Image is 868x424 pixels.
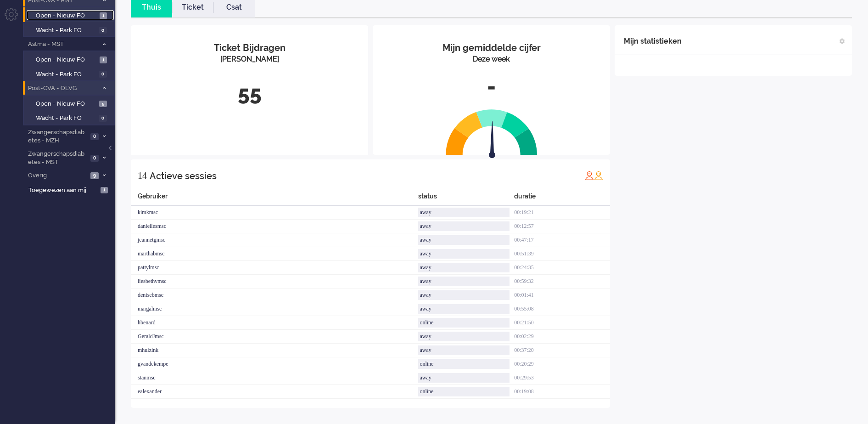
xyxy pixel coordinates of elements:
div: online [418,318,510,328]
a: Wacht - Park FO 0 [27,25,114,35]
div: away [418,235,510,245]
a: Ticket [172,2,213,13]
div: away [418,290,510,300]
a: Csat [213,2,255,13]
div: hbenard [131,316,418,330]
div: status [418,192,514,206]
div: 00:19:08 [514,385,610,399]
div: 00:01:41 [514,288,610,302]
img: profile_orange.svg [594,171,603,180]
div: away [418,304,510,314]
div: 55 [138,79,361,109]
div: ealexander [131,385,418,399]
div: 00:19:21 [514,206,610,220]
div: 00:47:17 [514,233,610,247]
span: 0 [99,115,107,122]
div: 00:51:39 [514,247,610,261]
span: Toegewezen aan mij [28,186,98,195]
div: duratie [514,192,610,206]
span: 5 [99,101,107,107]
div: GeraldJmsc [131,330,418,344]
span: Post-CVA - OLVG [27,84,98,93]
div: 14 [138,166,147,185]
div: daniellesmsc [131,220,418,233]
div: away [418,373,510,383]
span: Open - Nieuw FO [36,100,97,108]
span: 1 [100,12,107,19]
div: Mijn statistieken [624,32,682,51]
a: Open - Nieuw FO 5 [27,98,114,108]
span: Wacht - Park FO [36,26,96,35]
div: away [418,332,510,341]
span: Astma - MST [27,40,98,49]
div: 00:37:20 [514,344,610,357]
div: away [418,277,510,286]
div: 00:24:35 [514,261,610,275]
a: Open - Nieuw FO 1 [27,10,114,20]
div: pattylmsc [131,261,418,275]
div: jeannetgmsc [131,233,418,247]
div: online [418,387,510,396]
div: 00:21:50 [514,316,610,330]
a: Wacht - Park FO 0 [27,69,114,79]
span: 1 [100,57,107,63]
span: 0 [90,133,99,140]
div: 00:55:08 [514,302,610,316]
a: Wacht - Park FO 0 [27,113,114,123]
div: online [418,359,510,369]
div: mhulzink [131,344,418,357]
div: kimkmsc [131,206,418,220]
div: away [418,263,510,272]
span: 9 [90,172,99,179]
div: Actieve sessies [150,167,217,185]
div: marthabmsc [131,247,418,261]
div: - [380,72,603,102]
a: Toegewezen aan mij 1 [27,185,115,195]
div: away [418,208,510,217]
div: Ticket Bijdragen [138,41,361,55]
img: profile_red.svg [585,171,594,180]
div: 00:12:57 [514,220,610,233]
div: away [418,221,510,231]
img: semi_circle.svg [446,109,538,155]
span: 0 [90,155,99,162]
span: Wacht - Park FO [36,114,96,123]
div: away [418,249,510,259]
span: Wacht - Park FO [36,70,96,79]
span: 0 [99,27,107,34]
div: Gebruiker [131,192,418,206]
div: [PERSON_NAME] [138,54,361,65]
div: 00:29:53 [514,371,610,385]
div: stanmsc [131,371,418,385]
li: Admin menu [5,8,25,28]
span: Zwangerschapsdiabetes - MST [27,150,88,167]
span: Open - Nieuw FO [36,56,97,64]
div: away [418,345,510,355]
div: Deze week [380,54,603,65]
a: Open - Nieuw FO 1 [27,54,114,64]
div: denisebmsc [131,288,418,302]
a: Thuis [131,2,172,13]
div: 00:02:29 [514,330,610,344]
div: 00:59:32 [514,275,610,288]
span: Overig [27,171,88,180]
div: margalmsc [131,302,418,316]
span: 0 [99,71,107,78]
img: arrow.svg [472,121,512,160]
div: 00:20:29 [514,357,610,371]
span: Zwangerschapsdiabetes - MZH [27,128,88,145]
span: Open - Nieuw FO [36,11,97,20]
div: gvandekempe [131,357,418,371]
span: 1 [101,187,108,194]
div: Mijn gemiddelde cijfer [380,41,603,55]
div: liesbethvmsc [131,275,418,288]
